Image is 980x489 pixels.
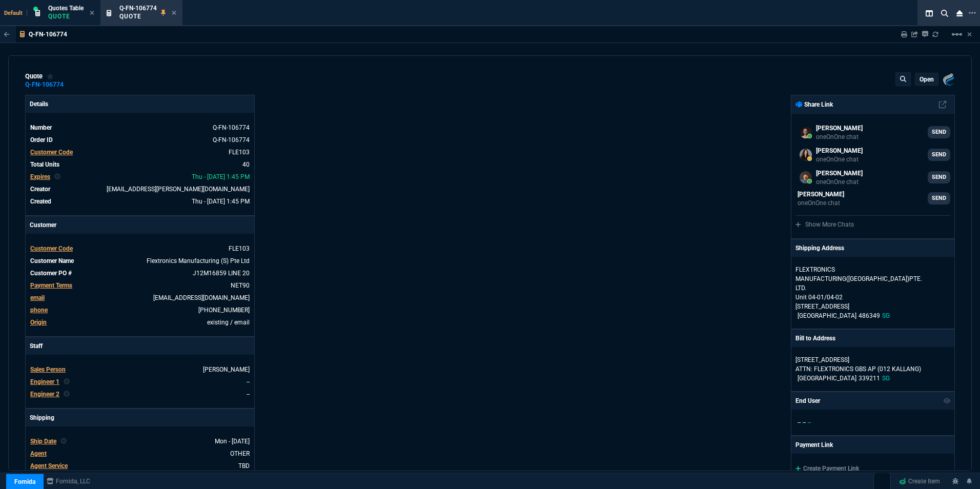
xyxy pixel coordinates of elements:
a: TBD [238,462,250,470]
a: OTHER [230,450,250,457]
span: 2025-11-17T00:00:00.000Z [215,438,250,445]
span: Q-FN-106774 [119,5,157,12]
p: [PERSON_NAME] [816,146,863,155]
span: Expires [30,173,50,180]
span: SG [882,375,890,382]
nx-icon: Close Workbench [952,7,967,19]
nx-icon: Back to Table [4,31,10,38]
span: -- [803,419,806,426]
nx-icon: Clear selected rep [60,437,67,446]
div: quote [25,72,54,80]
p: oneOnOne chat [798,199,844,207]
span: SG [882,312,890,319]
p: End User [795,396,820,405]
nx-icon: Show/Hide End User to Customer [944,396,951,405]
nx-icon: Search [937,7,952,19]
p: Q-FN-106774 [29,30,67,38]
a: Q-FN-106774 [25,84,64,86]
tr: undefined [30,147,250,157]
p: oneOnOne chat [816,155,863,164]
tr: undefined [30,280,250,291]
p: ATTN: FLEXTRONICS GBS AP (012 KALLANG) [795,364,950,374]
span: 40 [242,161,250,168]
span: existing / email [207,319,250,326]
span: Agent [30,450,47,457]
span: [GEOGRAPHIC_DATA] [798,375,856,382]
a: [PERSON_NAME] [203,366,250,373]
div: Add to Watchlist [47,72,54,80]
span: phone [30,307,48,314]
p: Bill to Address [795,334,835,343]
p: Unit 04-01/04-02 [795,293,950,302]
a: Hide Workbench [967,30,972,38]
a: FLE103 [229,149,250,156]
span: Customer PO # [30,270,72,277]
a: Show More Chats [795,221,854,228]
tr: undefined [30,364,250,375]
span: Customer Code [30,245,73,252]
p: oneOnOne chat [816,178,863,186]
span: Sales Person [30,366,66,373]
tr: hongkeowflorence.chan@flex.com [30,293,250,303]
a: msbcCompanyName [44,477,93,486]
span: 2025-09-11T13:45:36.404Z [192,173,250,180]
p: [STREET_ADDRESS] [795,302,950,311]
mat-icon: Example home icon [951,28,963,40]
a: Brian.Over@fornida.com [795,122,950,142]
p: open [920,75,934,84]
span: Order ID [30,136,53,144]
tr: undefined [30,461,250,471]
p: Share Link [795,100,833,109]
span: Agent Service [30,462,68,470]
span: 339211 [859,375,880,382]
a: Create Item [895,474,944,489]
tr: undefined [30,172,250,182]
p: Payment Link [795,440,833,450]
a: See Marketplace Order [213,136,250,144]
p: [PERSON_NAME] [816,124,863,133]
a: carlos.ocampo@fornida.com [795,167,950,188]
span: -- [808,419,811,426]
a: Flextronics Manufacturing (S) Pte Ltd [147,257,250,264]
span: Customer Code [30,149,73,156]
span: email [30,294,45,301]
tr: undefined [30,184,250,194]
nx-icon: Close Tab [172,9,176,17]
span: See Marketplace Order [213,124,250,131]
a: NET90 [231,282,250,289]
p: Details [26,95,254,113]
nx-icon: Clear selected rep [64,390,70,399]
tr: undefined [30,256,250,266]
a: SEND [928,149,950,161]
tr: undefined [30,196,250,207]
span: rob.henneberger@fornida.com [107,186,250,193]
span: Created [30,198,51,205]
span: FLE103 [229,245,250,252]
nx-icon: Split Panels [922,7,937,19]
a: -- [247,378,250,385]
span: [GEOGRAPHIC_DATA] [798,312,856,319]
p: [PERSON_NAME] [798,190,844,199]
tr: +65-65076000 [30,305,250,315]
p: FLEXTRONICS MANUFACTURING([GEOGRAPHIC_DATA])PTE. LTD. [795,265,894,293]
a: +65-65076000 [198,307,250,314]
p: [STREET_ADDRESS] [795,355,950,364]
span: Default [4,10,27,16]
nx-icon: Clear selected rep [64,377,70,386]
a: SEND [928,192,950,205]
a: sarah.costa@fornida.com [795,145,950,165]
nx-icon: Open New Tab [969,8,976,18]
p: Quote [119,12,157,21]
p: oneOnOne chat [816,133,863,141]
span: Ship Date [30,438,56,445]
span: -- [798,419,801,426]
tr: undefined [30,268,250,278]
tr: undefined [30,317,250,328]
tr: See Marketplace Order [30,123,250,133]
nx-icon: Clear selected rep [54,172,60,181]
span: Total Units [30,161,59,168]
span: Engineer 1 [30,378,59,385]
span: Quotes Table [48,5,84,12]
span: Creator [30,186,50,193]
